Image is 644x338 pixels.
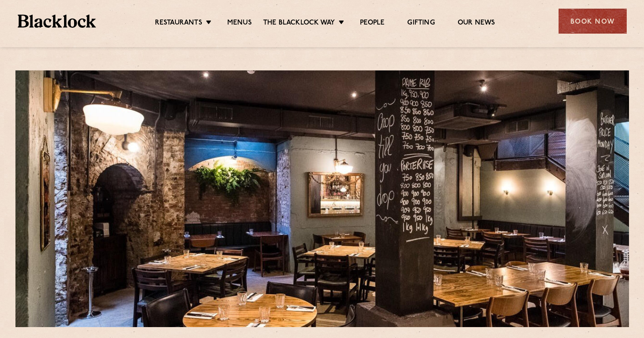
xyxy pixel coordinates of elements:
[360,19,384,29] a: People
[18,15,96,28] img: BL_Textured_Logo-footer-cropped.svg
[458,19,495,29] a: Our News
[155,19,202,29] a: Restaurants
[559,9,627,34] div: Book Now
[227,19,252,29] a: Menus
[407,19,434,29] a: Gifting
[263,19,335,29] a: The Blacklock Way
